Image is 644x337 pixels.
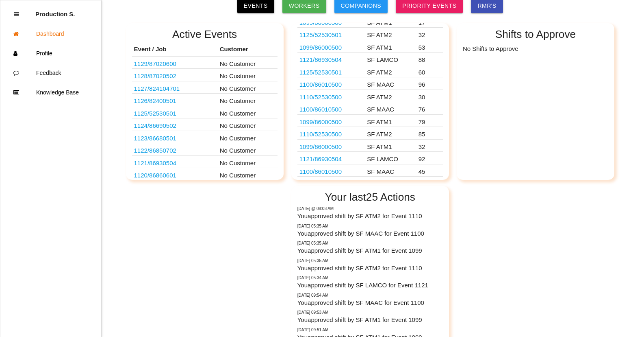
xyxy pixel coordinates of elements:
[297,152,365,164] td: TN1933 HF55M STATOR CORE
[297,65,443,77] tr: HEMI COVER TIMING CHAIN VAC TRAY 0CD86761
[365,90,416,102] td: SF ATM2
[416,114,443,127] td: 79
[132,168,218,181] td: HF55G TN1934 STARTER TRAY
[416,90,443,102] td: 30
[14,4,19,24] div: Close
[299,155,342,162] a: 1121/86930504
[416,164,443,177] td: 45
[218,155,278,168] td: No Customer
[299,44,342,51] a: 1099/86000500
[299,31,342,38] a: 1125/52530501
[297,114,443,127] tr: 0CD00020 STELLANTIS LB BEV HALF SHAFT
[134,72,176,79] a: 1128/87020502
[297,264,443,273] p: You approved shift by SF ATM2 for Event 1110
[218,168,278,181] td: No Customer
[297,164,443,177] tr: 0CD00022 LB BEV HALF SHAF PACKAGING
[297,275,443,281] p: 09/19/2025 05:34 AM
[297,327,443,333] p: 09/18/2025 09:51 AM
[299,106,342,113] a: 1100/86010500
[134,160,176,166] a: 1121/86930504
[297,77,365,90] td: 0CD00022 LB BEV HALF SHAF PACKAGING
[218,56,278,69] td: No Customer
[132,155,218,168] td: TN1933 HF55M STATOR CORE
[132,131,218,143] td: D1024160 - DEKA BATTERY
[218,106,278,118] td: No Customer
[365,152,416,164] td: SF LAMCO
[463,43,608,53] p: No Shifts to Approve
[132,94,218,106] td: D1003101R04 - FAURECIA TOP PAD TRAY
[134,135,176,142] a: 1123/86680501
[365,77,416,90] td: SF MAAC
[297,258,443,264] p: 09/19/2025 05:35 AM
[365,53,416,65] td: SF LAMCO
[134,97,176,104] a: 1126/82400501
[132,56,218,69] td: HONDA T90X SF 45 X 48 PALLETS
[0,24,101,44] a: Dashboard
[299,168,342,175] a: 1100/86010500
[132,81,218,94] td: D1003101R04 - FAURECIA TOP PAD LID
[218,43,278,56] th: Customer
[299,19,342,26] a: 1099/86000500
[416,65,443,77] td: 60
[132,43,218,56] th: Event / Job
[365,102,416,115] td: SF MAAC
[365,65,416,77] td: SF ATM2
[297,315,443,325] p: You approved shift by SF ATM1 for Event 1099
[299,118,342,125] a: 1099/86000500
[297,53,365,65] td: TN1933 HF55M STATOR CORE
[297,90,443,102] tr: HEMI COVER TIMING CHAIN VAC TRAY 0CD86761
[297,281,443,290] p: You approved shift by SF LAMCO for Event 1121
[218,81,278,94] td: No Customer
[416,102,443,115] td: 76
[218,143,278,156] td: No Customer
[297,28,365,40] td: HEMI COVER TIMING CHAIN VAC TRAY 0CD86761
[134,122,176,129] a: 1124/86690502
[297,77,443,90] tr: 0CD00022 LB BEV HALF SHAF PACKAGING
[132,106,218,118] td: HEMI COVER TIMING CHAIN VAC TRAY 0CD86761
[297,40,443,53] tr: 0CD00020 STELLANTIS LB BEV HALF SHAFT
[365,40,416,53] td: SF ATM1
[299,56,342,63] a: 1121/86930504
[297,139,443,152] tr: 0CD00020 STELLANTIS LB BEV HALF SHAFT
[297,152,443,164] tr: TN1933 HF55M STATOR CORE
[365,127,416,140] td: SF ATM2
[297,127,365,140] td: HEMI COVER TIMING CHAIN VAC TRAY 0CD86761
[416,40,443,53] td: 53
[365,114,416,127] td: SF ATM1
[416,77,443,90] td: 96
[365,28,416,40] td: SF ATM2
[297,127,443,140] tr: HEMI COVER TIMING CHAIN VAC TRAY 0CD86761
[0,63,101,83] a: Feedback
[134,60,176,67] a: 1129/87020600
[132,118,218,131] td: D104465 - DEKA BATTERY - MEXICO
[297,240,443,246] p: 09/19/2025 05:35 AM
[299,81,342,88] a: 1100/86010500
[297,298,443,308] p: You approved shift by SF MAAC for Event 1100
[299,69,342,76] a: 1125/52530501
[297,164,365,177] td: 0CD00022 LB BEV HALF SHAF PACKAGING
[132,28,278,40] h2: Active Events
[297,191,443,203] h2: Your last 25 Actions
[416,28,443,40] td: 32
[365,164,416,177] td: SF MAAC
[132,143,218,156] td: HF55G TN1934 TRAY
[134,85,180,92] a: 1127/824104701
[297,40,365,53] td: 0CD00020 STELLANTIS LB BEV HALF SHAFT
[297,90,365,102] td: HEMI COVER TIMING CHAIN VAC TRAY 0CD86761
[35,4,75,18] p: Production Shifts
[297,309,443,315] p: 09/18/2025 09:53 AM
[297,139,365,152] td: 0CD00020 STELLANTIS LB BEV HALF SHAFT
[297,206,443,212] p: Today @ 08:08 AM
[416,152,443,164] td: 92
[365,139,416,152] td: SF ATM1
[297,229,443,239] p: You approved shift by SF MAAC for Event 1100
[218,69,278,81] td: No Customer
[297,53,443,65] tr: TN1933 HF55M STATOR CORE
[134,110,176,117] a: 1125/52530501
[297,292,443,298] p: 09/18/2025 09:54 AM
[132,69,218,81] td: HONDA T90X
[218,94,278,106] td: No Customer
[297,223,443,229] p: 09/19/2025 05:35 AM
[218,131,278,143] td: No Customer
[134,147,176,154] a: 1122/86850702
